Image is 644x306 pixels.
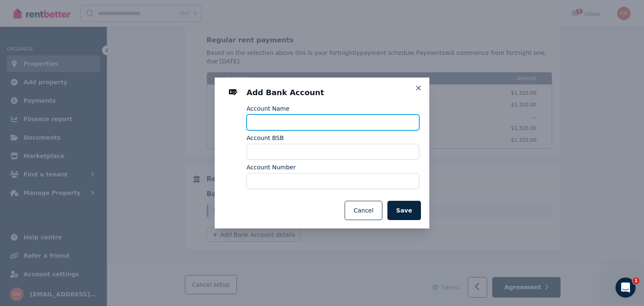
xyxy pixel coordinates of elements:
span: 1 [633,277,639,284]
label: Account Name [247,104,289,113]
iframe: Intercom live chat [615,277,636,298]
h3: Add Bank Account [247,88,419,98]
button: Cancel [345,201,382,220]
label: Account Number [247,163,296,171]
label: Account BSB [247,134,284,142]
button: Save [387,201,421,220]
